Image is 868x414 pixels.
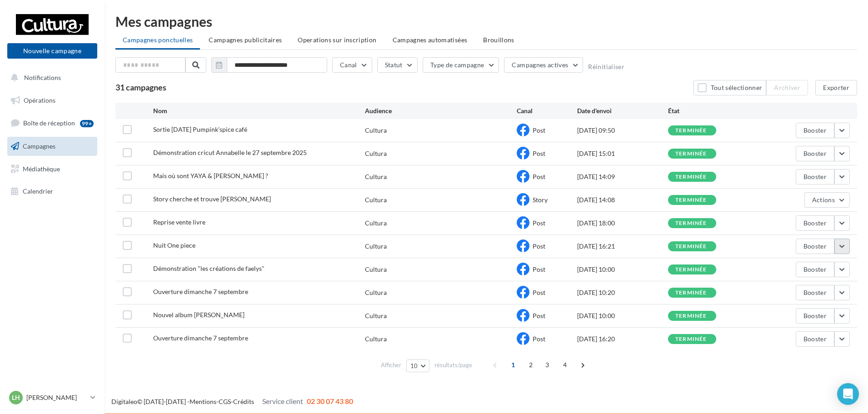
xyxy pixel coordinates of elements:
div: terminée [675,244,707,249]
span: Post [533,335,545,343]
a: CGS [219,398,231,405]
span: Démonstration "les créations de faelys" [153,264,264,272]
span: Operations sur inscription [298,36,376,44]
span: Post [533,173,545,180]
button: Booster [796,239,834,254]
button: Campagnes actives [504,57,583,73]
div: Date d'envoi [577,106,668,115]
div: terminée [675,336,707,342]
button: Booster [796,308,834,324]
span: Story [533,196,548,204]
span: Campagnes publicitaires [209,36,282,44]
a: Boîte de réception99+ [5,113,99,133]
div: [DATE] 16:20 [577,334,668,344]
div: [DATE] 10:20 [577,288,668,297]
div: Cultura [365,334,387,344]
button: Exporter [815,80,857,95]
button: Booster [796,331,834,347]
div: [DATE] 14:09 [577,172,668,181]
span: Post [533,242,545,250]
span: Brouillons [483,36,514,44]
span: Ouverture dimanche 7 septembre [153,334,248,342]
div: Cultura [365,149,387,158]
span: Service client [262,397,303,405]
span: Post [533,126,545,134]
button: Booster [796,169,834,185]
div: Cultura [365,195,387,205]
span: Boîte de réception [23,119,75,127]
span: Campagnes [23,142,55,150]
button: Booster [796,215,834,231]
div: Audience [365,106,516,115]
span: Campagnes actives [512,61,568,69]
span: Post [533,219,545,227]
span: 3 [540,358,554,372]
span: Opérations [24,96,55,104]
span: Notifications [24,74,61,81]
div: État [668,106,759,115]
div: [DATE] 18:00 [577,219,668,228]
span: Post [533,289,545,296]
span: Calendrier [23,187,53,195]
div: Cultura [365,311,387,320]
div: [DATE] 16:21 [577,242,668,251]
div: Cultura [365,172,387,181]
div: Cultura [365,242,387,251]
span: Mais où sont YAYA & BOBO ? [153,172,268,180]
button: Canal [332,57,372,73]
div: Open Intercom Messenger [837,383,859,405]
div: terminée [675,220,707,226]
a: Mentions [190,398,216,405]
span: Actions [812,196,835,204]
div: [DATE] 09:50 [577,126,668,135]
div: terminée [675,313,707,319]
span: © [DATE]-[DATE] - - - [111,398,353,405]
span: 1 [506,358,520,372]
div: terminée [675,290,707,296]
span: Ouverture dimanche 7 septembre [153,288,248,295]
span: Story cherche et trouve Andrew Knapp [153,195,271,203]
span: Post [533,312,545,319]
button: Booster [796,262,834,277]
span: Nouvel album Sabrina Carpenter [153,311,244,319]
span: Démonstration cricut Annabelle le 27 septembre 2025 [153,149,307,156]
span: 2 [524,358,538,372]
span: 4 [558,358,572,372]
button: Notifications [5,68,95,87]
div: Canal [517,106,577,115]
div: Cultura [365,288,387,297]
button: 10 [406,359,429,372]
button: Booster [796,123,834,138]
div: Cultura [365,265,387,274]
span: Post [533,150,545,157]
span: Sortie 24/09/2025 Pumpink'spice café [153,125,247,133]
button: Actions [804,192,850,208]
span: Post [533,265,545,273]
a: Digitaleo [111,398,137,405]
p: [PERSON_NAME] [26,393,87,402]
button: Type de campagne [423,57,499,73]
a: Calendrier [5,182,99,201]
div: terminée [675,128,707,134]
button: Booster [796,285,834,300]
span: Reprise vente livre [153,218,205,226]
span: Afficher [381,361,401,369]
a: Campagnes [5,137,99,156]
span: Nuit One piece [153,241,195,249]
div: Cultura [365,219,387,228]
div: [DATE] 15:01 [577,149,668,158]
div: [DATE] 10:00 [577,265,668,274]
span: 10 [410,362,418,369]
a: LH [PERSON_NAME] [7,389,97,406]
span: résultats/page [434,361,472,369]
button: Tout sélectionner [693,80,766,95]
button: Booster [796,146,834,161]
div: terminée [675,197,707,203]
button: Archiver [766,80,808,95]
span: Médiathèque [23,165,60,172]
a: Opérations [5,91,99,110]
div: terminée [675,267,707,273]
span: Campagnes automatisées [393,36,468,44]
a: Crédits [233,398,254,405]
button: Statut [377,57,418,73]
